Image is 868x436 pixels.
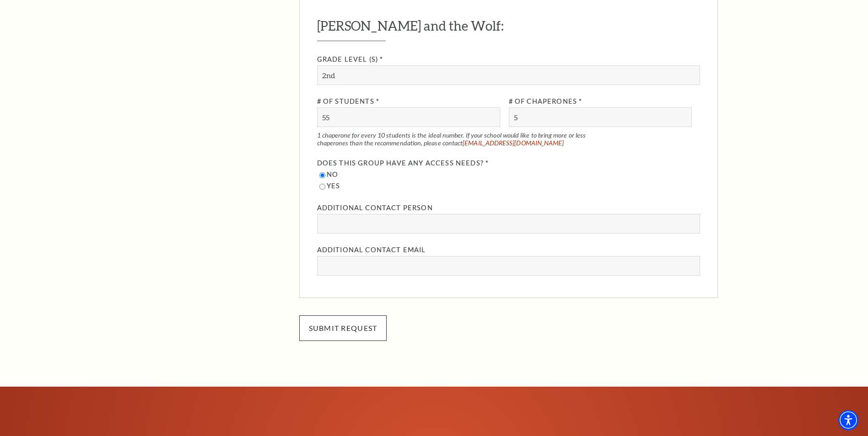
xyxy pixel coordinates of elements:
[317,169,700,181] label: No
[317,214,700,234] input: Additional Contact Person
[317,158,700,169] label: Does this group have any access needs? *
[317,202,700,214] label: Additional Contact Person
[319,184,325,190] input: Yes
[299,315,387,341] input: Button
[317,245,700,256] label: Additional Contact Email
[463,139,564,147] a: [EMAIL_ADDRESS][DOMAIN_NAME]
[317,131,615,147] p: 1 chaperone for every 10 students is the ideal number. If your school would like to bring more or...
[509,107,692,127] input: # of Chaperones *
[317,96,500,107] label: # of Students *
[838,410,858,430] div: Accessibility Menu
[319,172,325,178] input: No
[317,107,500,127] input: # of Students *
[317,54,700,65] label: Grade Level (s) *
[317,65,700,85] input: Grade Level (s) *
[317,18,700,41] h2: [PERSON_NAME] and the Wolf:
[317,256,700,276] input: Additional Contact Email
[317,181,700,192] label: Yes
[509,96,692,107] label: # of Chaperones *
